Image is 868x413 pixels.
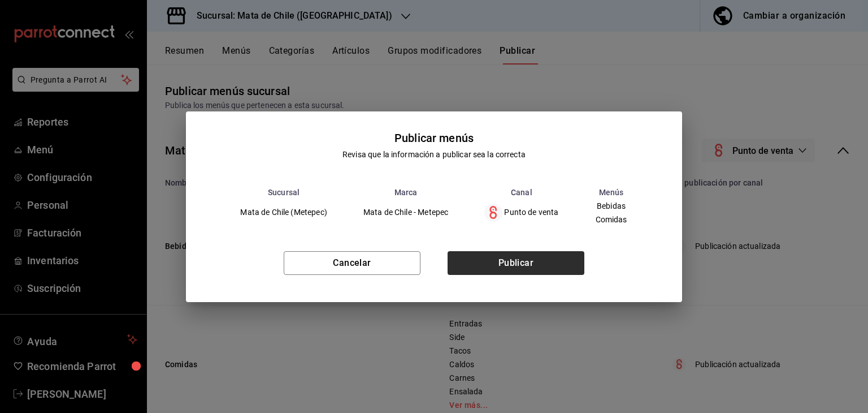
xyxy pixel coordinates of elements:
button: Publicar [448,251,584,275]
div: Publicar menús [394,130,474,147]
div: Punto de venta [484,204,558,222]
span: Comidas [596,216,627,223]
button: Cancelar [284,251,420,275]
span: Bebidas [596,202,627,210]
td: Mata de Chile - Metepec [345,197,466,229]
th: Canal [466,188,576,197]
td: Mata de Chile (Metepec) [222,197,345,229]
th: Menús [577,188,646,197]
th: Sucursal [222,188,345,197]
div: Revisa que la información a publicar sea la correcta [342,149,526,161]
th: Marca [345,188,466,197]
